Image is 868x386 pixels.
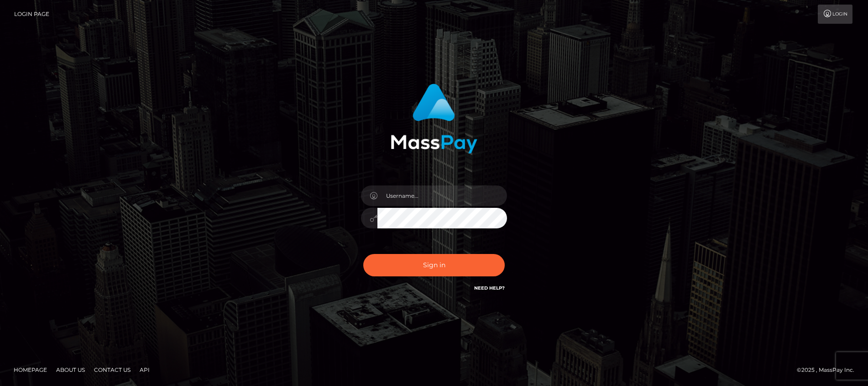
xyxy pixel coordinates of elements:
[797,365,861,375] div: © 2025 , MassPay Inc.
[377,185,507,206] input: Username...
[136,363,153,377] a: API
[818,5,852,24] a: Login
[10,363,51,377] a: Homepage
[14,5,49,24] a: Login Page
[474,285,505,291] a: Need Help?
[391,84,477,153] img: MassPay Login
[363,254,505,276] button: Sign in
[52,363,89,377] a: About Us
[90,363,134,377] a: Contact Us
